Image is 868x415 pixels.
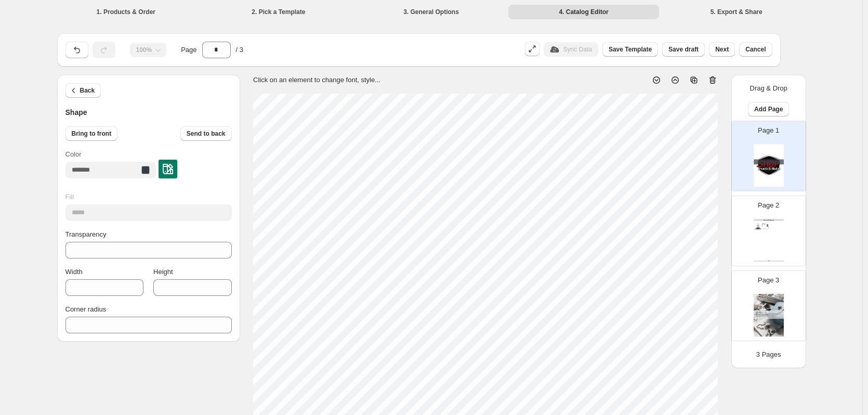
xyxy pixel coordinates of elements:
span: Corner radius [65,305,107,313]
span: Save draft [668,45,699,54]
span: Shape [65,108,87,116]
span: Page [181,45,196,55]
span: Cancel [745,45,766,54]
span: Add Page [754,105,783,113]
span: Height [153,268,173,276]
p: Click on an element to change font, style... [253,75,380,85]
button: Next [709,42,735,57]
div: NEW COLLECTIONS Catalog [754,219,784,221]
img: primaryImage [755,223,761,229]
span: Save Template [609,45,652,54]
button: Add Page [748,102,789,116]
img: cover page [754,144,784,187]
button: Save draft [662,42,705,57]
div: NEW COLLECTIONS Catalog | Page undefined [754,261,784,262]
span: Bring to front [72,129,112,138]
div: Philips 9005B1 Standard Headlight 9005 - Qty 1 [762,224,767,225]
img: colorPickerImg [163,164,173,174]
button: Bring to front [65,126,118,141]
span: Transparency [65,230,107,238]
p: Page 2 [758,200,779,211]
div: Page 2NEW COLLECTIONS CatalogprimaryImageqrcodebarcodePhilips 9005B1 Standard Headlight 9005 - Qt... [731,196,806,266]
span: Fill [65,193,74,201]
button: Cancel [739,42,772,57]
p: Page 3 [758,275,779,286]
span: Color [65,150,82,158]
div: BUY NOW [762,229,769,229]
span: / 3 [236,45,243,55]
span: Send to back [187,129,226,138]
button: Send to back [180,126,232,141]
img: qrcode [767,224,769,226]
button: Back [65,83,101,98]
button: Save Template [602,42,658,57]
p: 3 Pages [756,349,781,360]
p: Page 1 [758,125,779,136]
span: Width [65,268,83,276]
div: Page 3cover page [731,270,806,341]
div: Page 1cover page [731,121,806,191]
p: Drag & Drop [750,83,787,94]
img: cover page [754,294,784,336]
img: barcode [767,226,769,227]
span: Back [80,86,95,95]
span: Next [715,45,729,54]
